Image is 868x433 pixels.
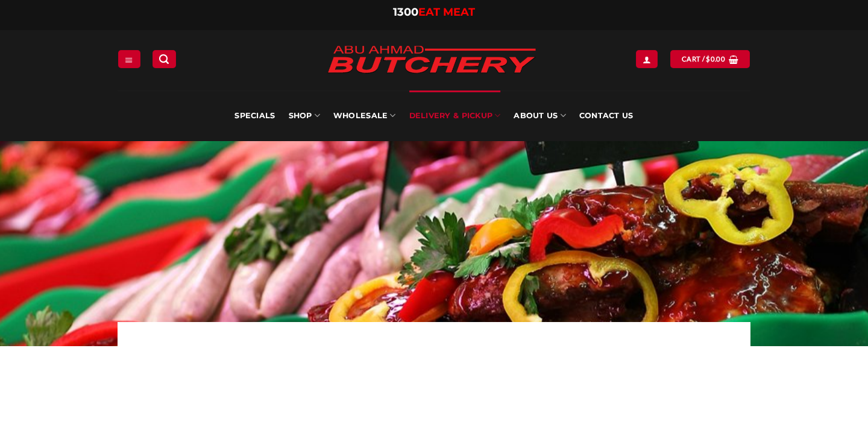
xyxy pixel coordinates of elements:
a: View cart [670,50,750,68]
span: 1300 [393,5,418,19]
bdi: 0.00 [706,55,725,63]
span: EAT MEAT [418,5,475,19]
a: Specials [234,90,275,141]
a: Menu [118,50,140,68]
a: SHOP [289,90,320,141]
a: Search [153,50,175,68]
a: About Us [514,90,565,141]
a: Contact Us [579,90,634,141]
span: Cart / [682,54,725,65]
a: Delivery & Pickup [409,90,501,141]
a: 1300EAT MEAT [393,5,475,19]
iframe: chat widget [817,385,856,421]
a: Login [636,50,658,68]
img: Abu Ahmad Butchery [317,37,546,83]
a: Wholesale [333,90,396,141]
span: $ [706,54,710,65]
